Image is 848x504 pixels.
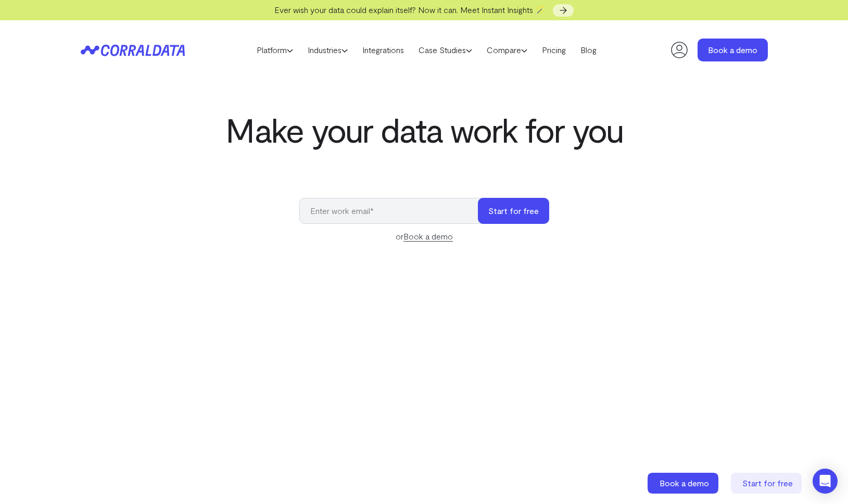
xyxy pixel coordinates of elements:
div: or [299,230,549,243]
a: Book a demo [698,39,768,61]
h1: Make your data work for you [212,111,637,148]
a: Blog [573,42,604,58]
span: Book a demo [660,478,709,488]
a: Book a demo [648,473,720,494]
a: Book a demo [403,231,453,242]
a: Case Studies [411,42,479,58]
a: Pricing [535,42,573,58]
a: Industries [300,42,355,58]
button: Start for free [478,198,549,224]
div: Open Intercom Messenger [813,469,838,494]
a: Integrations [355,42,411,58]
span: Start for free [742,478,793,488]
a: Start for free [731,473,804,494]
span: Ever wish your data could explain itself? Now it can. Meet Instant Insights 🪄 [274,5,546,15]
a: Platform [249,42,300,58]
input: Enter work email* [299,198,488,224]
a: Compare [479,42,535,58]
